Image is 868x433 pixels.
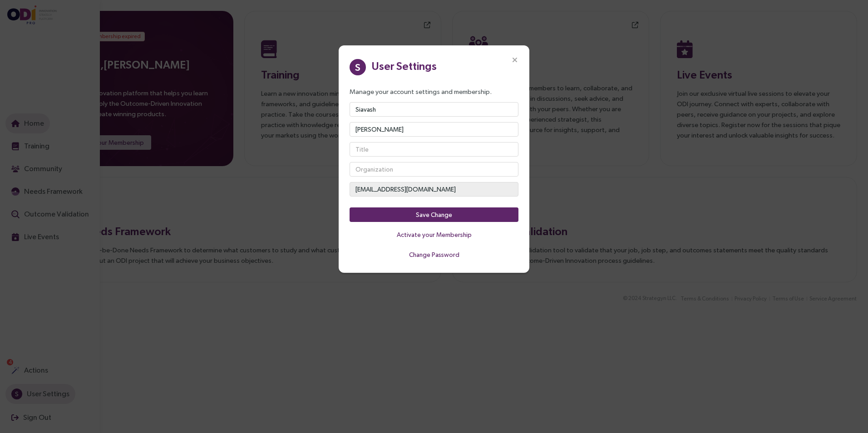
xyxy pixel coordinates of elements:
button: Activate your Membership [350,227,518,242]
span: S [355,59,360,75]
div: User Settings [371,58,437,74]
p: Manage your account settings and membership. [350,86,518,97]
span: Activate your Membership [397,230,472,240]
button: Save Change [350,207,518,222]
input: Last Name [350,122,518,137]
span: Save Change [416,210,452,220]
input: Organization [350,162,518,177]
button: Close [500,45,529,74]
button: Change Password [350,247,518,262]
input: Title [350,142,518,157]
span: Change Password [409,250,459,260]
input: First Name [350,102,518,117]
